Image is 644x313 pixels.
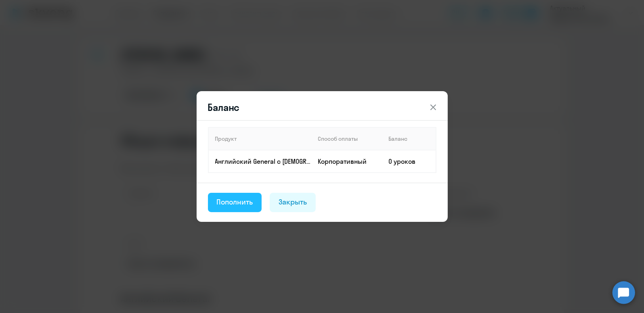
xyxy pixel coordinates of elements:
td: Корпоративный [312,150,382,173]
th: Продукт [208,127,312,150]
td: 0 уроков [382,150,436,173]
p: Английский General с [DEMOGRAPHIC_DATA] преподавателем [215,157,311,166]
th: Баланс [382,127,436,150]
header: Баланс [197,101,448,114]
th: Способ оплаты [312,127,382,150]
div: Пополнить [217,197,253,207]
div: Закрыть [279,197,307,207]
button: Закрыть [270,193,316,212]
button: Пополнить [208,193,262,212]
